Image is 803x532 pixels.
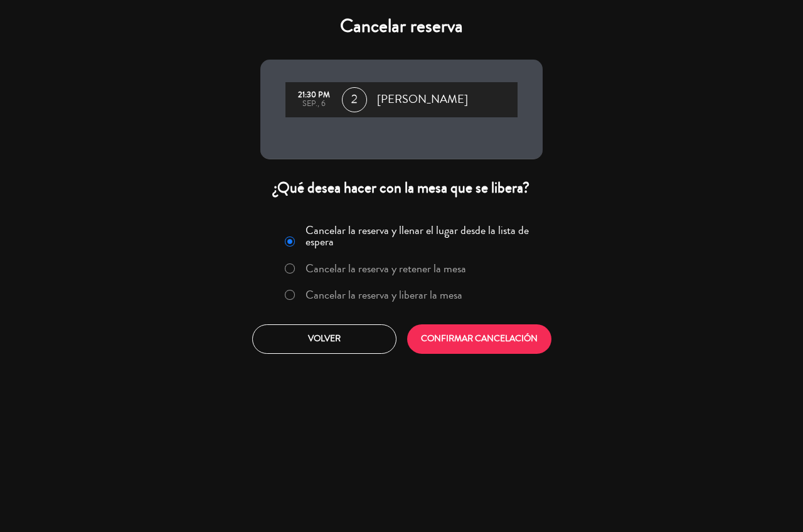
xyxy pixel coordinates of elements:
[377,90,468,109] span: [PERSON_NAME]
[292,91,336,100] div: 21:30 PM
[260,178,543,198] div: ¿Qué desea hacer con la mesa que se libera?
[407,324,551,354] button: CONFIRMAR CANCELACIÓN
[306,225,535,247] label: Cancelar la reserva y llenar el lugar desde la lista de espera
[260,15,543,38] h4: Cancelar reserva
[292,100,336,109] div: sep., 6
[306,263,466,274] label: Cancelar la reserva y retener la mesa
[306,289,462,301] label: Cancelar la reserva y liberar la mesa
[252,324,396,354] button: Volver
[342,87,367,112] span: 2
